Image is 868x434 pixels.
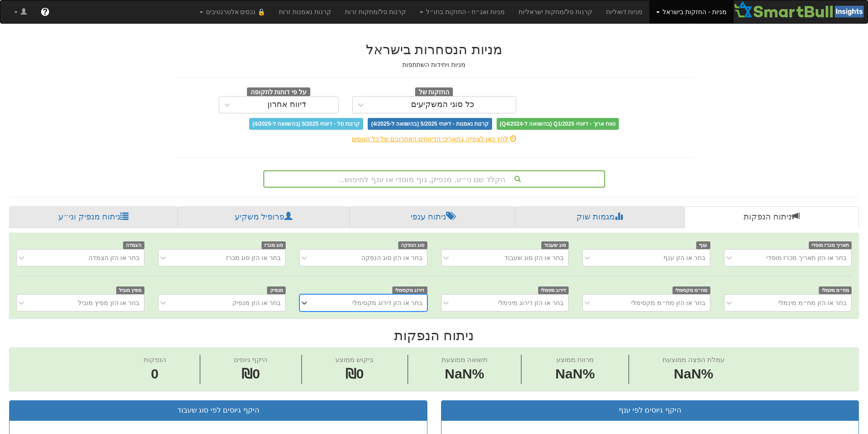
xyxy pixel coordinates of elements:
a: ניתוח ענפי [349,206,515,228]
a: ניתוח מנפיק וני״ע [9,206,178,228]
span: קרנות נאמנות - דיווחי 5/2025 (בהשוואה ל-4/2025) [368,118,492,130]
span: היקף גיוסים [234,356,267,363]
h2: מניות הנסחרות בישראל [175,42,694,57]
div: בחר או הזן מפיץ מוביל [78,298,139,307]
div: דיווח אחרון [267,100,306,109]
div: בחר או הזן מנפיק [232,298,281,307]
span: 0 [144,364,166,384]
div: הקלד שם ני״ע, מנפיק, גוף מוסדי או ענף לחיפוש... [264,171,604,187]
span: מח״מ מינמלי [819,286,852,294]
span: NaN% [555,364,595,384]
div: בחר או הזן דירוג מקסימלי [352,298,422,307]
span: ביקוש ממוצע [335,356,374,363]
span: ? [42,7,47,16]
span: סוג מכרז [262,241,286,249]
a: 🔒 נכסים אלטרנטיבים [193,0,272,23]
div: בחר או הזן הצמדה [88,253,139,262]
div: לחץ כאן לצפייה בתאריכי הדיווחים האחרונים של כל הגופים [168,134,701,143]
span: ₪0 [241,366,260,381]
span: סוג שעבוד [541,241,569,249]
a: קרנות נאמנות זרות [272,0,338,23]
a: מניות ואג״ח - החזקות בחו״ל [413,0,512,23]
span: תאריך מכרז מוסדי [809,241,852,249]
span: טווח ארוך - דיווחי Q1/2025 (בהשוואה ל-Q4/2024) [497,118,619,130]
span: NaN% [442,364,488,384]
div: בחר או הזן מח״מ מינמלי [778,298,847,307]
div: היקף גיוסים לפי סוג שעבוד [16,405,420,416]
span: מפיץ מוביל [116,286,144,294]
span: סוג הנפקה [398,241,427,249]
span: החזקות של [415,87,453,97]
div: בחר או הזן ענף [663,253,705,262]
h5: מניות ויחידות השתתפות [175,61,694,68]
span: מרווח ממוצע [556,356,594,363]
span: מח״מ מקסימלי [673,286,710,294]
span: מנפיק [267,286,286,294]
span: על פי דוחות לתקופה [247,87,310,97]
a: פרופיל משקיע [178,206,349,228]
span: הצמדה [123,241,144,249]
img: Smartbull [734,0,868,19]
div: כל סוגי המשקיעים [411,100,474,109]
h2: ניתוח הנפקות [9,328,859,343]
a: ? [34,0,56,23]
div: בחר או הזן מח״מ מקסימלי [631,298,705,307]
a: קרנות סל/מחקות ישראליות [512,0,599,23]
div: בחר או הזן תאריך מכרז מוסדי [766,253,847,262]
span: ₪0 [345,366,364,381]
a: מגמות שוק [515,206,684,228]
span: דירוג מקסימלי [392,286,427,294]
span: תשואה ממוצעת [442,356,488,363]
div: בחר או הזן סוג שעבוד [504,253,564,262]
a: מניות דואליות [599,0,650,23]
div: בחר או הזן דירוג מינימלי [498,298,564,307]
span: קרנות סל - דיווחי 5/2025 (בהשוואה ל-4/2025) [249,118,363,130]
span: NaN% [663,364,724,384]
a: מניות - החזקות בישראל [649,0,733,23]
span: עמלת הפצה ממוצעת [663,356,724,363]
div: בחר או הזן סוג מכרז [226,253,281,262]
span: דירוג מינימלי [538,286,569,294]
span: הנפקות [144,356,166,363]
a: ניתוח הנפקות [684,206,859,228]
a: קרנות סל/מחקות זרות [338,0,413,23]
span: ענף [696,241,710,249]
div: בחר או הזן סוג הנפקה [361,253,422,262]
div: היקף גיוסים לפי ענף [448,405,852,416]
